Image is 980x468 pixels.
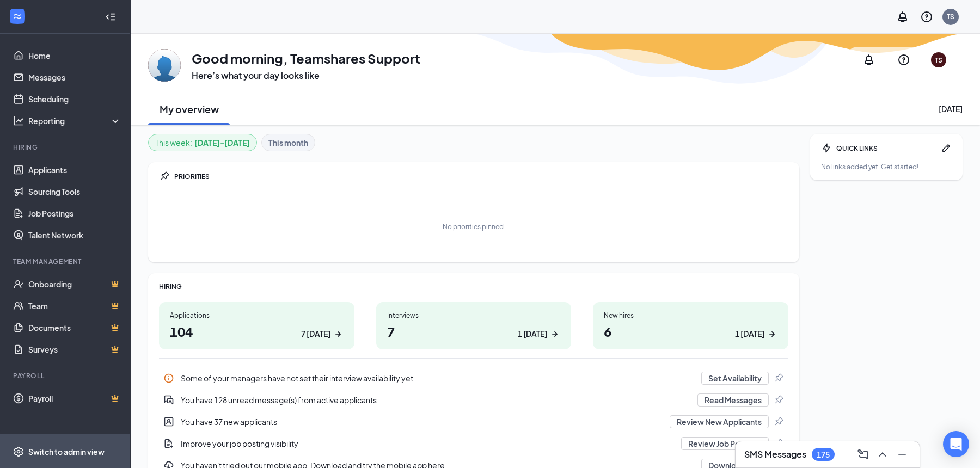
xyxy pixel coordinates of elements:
h1: 6 [604,322,777,341]
a: DocumentsCrown [28,317,121,338]
svg: WorkstreamLogo [12,11,23,22]
a: TeamCrown [28,295,121,317]
a: Messages [28,66,121,88]
h3: SMS Messages [744,448,806,460]
h2: My overview [160,102,219,116]
button: Review Job Postings [681,437,769,450]
div: HIRING [159,282,788,291]
a: Home [28,45,121,66]
svg: Pen [941,143,952,153]
svg: Pin [773,395,784,405]
a: DoubleChatActiveYou have 128 unread message(s) from active applicantsRead MessagesPin [159,389,788,411]
svg: ArrowRight [549,329,560,340]
svg: QuestionInfo [897,53,910,66]
a: SurveysCrown [28,338,121,360]
b: This month [268,137,308,149]
div: Team Management [13,257,119,266]
a: Interviews71 [DATE]ArrowRight [376,302,572,349]
div: [DATE] [939,103,963,114]
div: Open Intercom Messenger [943,431,969,457]
div: Hiring [13,143,119,152]
div: You have 128 unread message(s) from active applicants [159,389,788,411]
svg: ArrowRight [767,329,777,340]
div: New hires [604,311,777,320]
a: Scheduling [28,88,121,110]
img: Teamshares Support [148,49,181,82]
a: Talent Network [28,224,121,246]
div: Switch to admin view [28,446,105,457]
div: Payroll [13,371,119,380]
svg: Notifications [896,10,909,23]
a: Applicants [28,159,121,181]
svg: QuestionInfo [920,10,933,23]
div: You have 128 unread message(s) from active applicants [181,395,691,405]
div: QUICK LINKS [836,144,936,153]
button: ComposeMessage [854,446,872,463]
svg: Notifications [862,53,875,66]
b: [DATE] - [DATE] [194,137,250,149]
a: Job Postings [28,202,121,224]
h1: 104 [170,322,344,341]
svg: ArrowRight [333,329,344,340]
div: Applications [170,311,344,320]
a: New hires61 [DATE]ArrowRight [593,302,788,349]
div: TS [935,56,942,65]
div: PRIORITIES [174,172,788,181]
a: InfoSome of your managers have not set their interview availability yetSet AvailabilityPin [159,367,788,389]
svg: Analysis [13,115,24,126]
svg: Pin [773,373,784,384]
a: Applications1047 [DATE]ArrowRight [159,302,354,349]
svg: Pin [773,438,784,449]
div: No links added yet. Get started! [821,162,952,171]
div: Reporting [28,115,122,126]
svg: UserEntity [163,416,174,427]
button: Set Availability [701,372,769,385]
h3: Here’s what your day looks like [192,70,420,82]
a: UserEntityYou have 37 new applicantsReview New ApplicantsPin [159,411,788,433]
div: This week : [155,137,250,149]
div: 7 [DATE] [301,328,330,340]
div: Improve your job posting visibility [159,433,788,454]
div: 1 [DATE] [735,328,764,340]
button: ChevronUp [874,446,891,463]
svg: Collapse [105,11,116,22]
div: Some of your managers have not set their interview availability yet [181,373,695,384]
button: Read Messages [697,393,769,407]
button: Review New Applicants [670,415,769,428]
svg: ChevronUp [876,448,889,461]
div: No priorities pinned. [443,222,505,231]
svg: DocumentAdd [163,438,174,449]
div: 175 [817,450,830,459]
svg: Minimize [896,448,909,461]
div: Improve your job posting visibility [181,438,675,449]
div: TS [947,12,954,21]
h1: 7 [387,322,561,341]
svg: Info [163,373,174,384]
a: OnboardingCrown [28,273,121,295]
svg: Pin [773,416,784,427]
svg: DoubleChatActive [163,395,174,405]
div: 1 [DATE] [518,328,547,340]
a: PayrollCrown [28,387,121,409]
svg: Settings [13,446,24,457]
div: Interviews [387,311,561,320]
a: Sourcing Tools [28,181,121,202]
h1: Good morning, Teamshares Support [192,49,420,67]
div: You have 37 new applicants [159,411,788,433]
svg: Pin [159,171,170,182]
svg: ComposeMessage [856,448,869,461]
a: DocumentAddImprove your job posting visibilityReview Job PostingsPin [159,433,788,454]
div: You have 37 new applicants [181,416,663,427]
div: Some of your managers have not set their interview availability yet [159,367,788,389]
svg: Bolt [821,143,832,153]
button: Minimize [893,446,911,463]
